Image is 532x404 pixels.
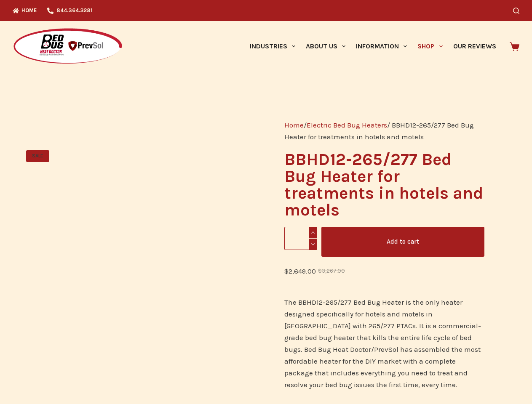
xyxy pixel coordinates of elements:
input: Product quantity [284,227,317,250]
bdi: 2,649.00 [284,267,316,275]
a: About Us [300,21,350,72]
span: SALE [26,150,49,162]
span: $ [284,267,289,275]
bdi: 3,267.00 [318,268,345,274]
a: Home [284,121,304,129]
span: $ [318,268,322,274]
a: Our Reviews [448,21,501,72]
a: Industries [244,21,300,72]
span: The BBHD12-265/277 Bed Bug Heater is the only heater designed specifically for hotels and motels ... [284,298,481,389]
img: Prevsol/Bed Bug Heat Doctor [13,28,123,65]
nav: Primary [244,21,501,72]
nav: Breadcrumb [284,119,484,143]
h1: BBHD12-265/277 Bed Bug Heater for treatments in hotels and motels [284,151,484,218]
a: Electric Bed Bug Heaters [307,121,387,129]
a: Shop [412,21,448,72]
button: Add to cart [321,227,484,257]
a: Information [351,21,412,72]
button: Search [513,8,519,14]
